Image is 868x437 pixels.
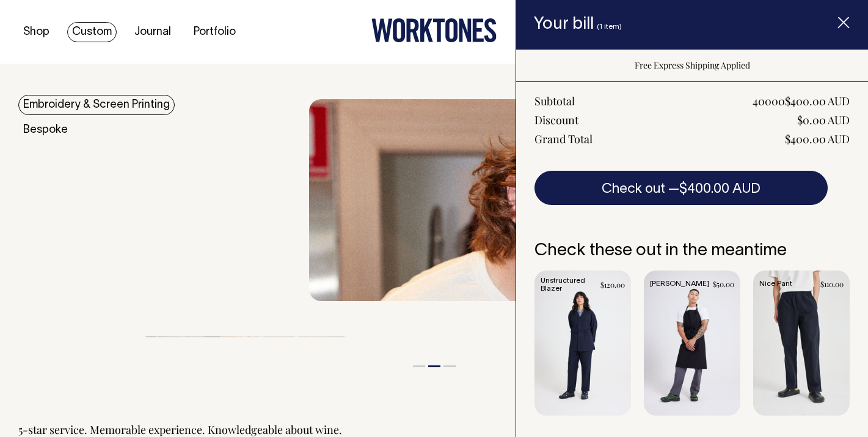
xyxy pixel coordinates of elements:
[797,113,850,127] div: $0.00 AUD
[534,94,575,108] div: Subtotal
[635,59,750,71] span: Free Express Shipping Applied
[753,94,850,108] div: 40000$400.00 AUD
[18,422,342,437] div: 5-star service. Memorable experience. Knowledgeable about wine.
[67,22,117,42] a: Custom
[597,23,622,30] span: (1 item)
[18,22,54,42] a: Shop
[18,120,73,140] a: Bespoke
[129,22,176,42] a: Journal
[785,132,850,146] div: $400.00 AUD
[18,95,175,115] a: Embroidery & Screen Printing
[534,242,850,261] h6: Check these out in the meantime
[443,365,456,367] button: 3 of 3
[534,132,593,146] div: Grand Total
[534,113,578,127] div: Discount
[309,99,850,301] img: embroidery & Screen Printing
[413,365,425,367] button: 1 of 3
[189,22,241,42] a: Portfolio
[679,183,760,195] span: $400.00 AUD
[534,171,828,205] button: Check out —$400.00 AUD
[428,365,440,367] button: 2 of 3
